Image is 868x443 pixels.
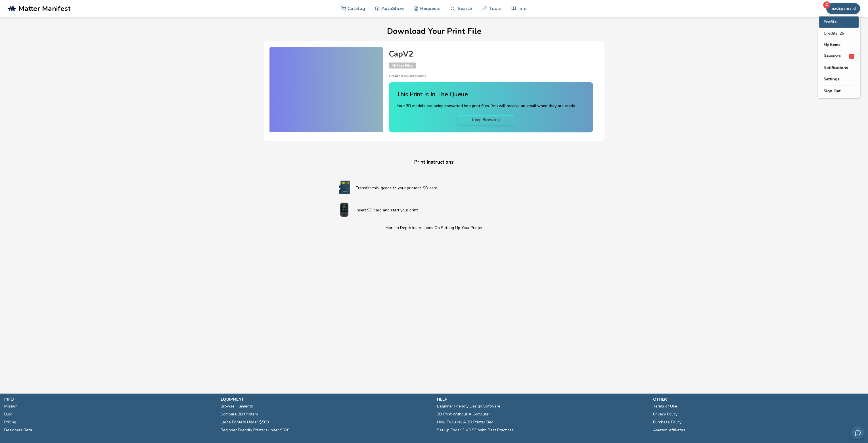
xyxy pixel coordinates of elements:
[342,240,526,354] iframe: Printer instructions
[356,207,535,213] p: Insert SD card and start your print
[819,39,859,51] button: My Items
[221,396,431,402] p: equipment
[437,426,514,434] a: Set Up Ender 3 V3 SE With Best Practices
[18,5,70,13] span: Matter Manifest
[653,402,677,410] a: Terms of Use
[849,54,854,59] span: 3
[356,185,535,191] p: Transfer this .gcode to your printer's SD card
[17,27,851,36] h1: Download Your Print File
[221,418,269,426] a: Large Printers Under $500
[819,74,859,85] button: Settings
[389,63,416,68] span: All Print Files
[4,410,12,418] a: Blog
[653,396,864,402] p: other
[819,86,859,97] button: Sign Out
[333,203,356,217] img: Start print
[437,396,648,402] p: help
[826,3,860,14] button: madspaniard
[823,54,840,59] span: Rewards
[389,50,593,59] h4: CapV2
[389,74,593,78] p: Created By: autoslicer
[333,225,535,231] p: More In Depth Instructions On Setting Up Your Printer
[333,180,356,194] img: SD card
[4,418,16,426] a: Pricing
[437,410,490,418] a: 3D Print Without A Computer
[437,402,500,410] a: Beginner Friendly Design Software
[397,90,576,99] h4: This Print Is In The Queue
[221,402,253,410] a: Browse Filaments
[326,158,542,167] h4: Print Instructions
[397,103,576,109] p: Your 3D models are being converted into print files. You will receive an email when they are ready.
[221,410,258,418] a: Compare 3D Printers
[817,15,860,98] div: madspaniard
[851,426,864,439] button: Send feedback via email
[437,418,493,426] a: How To Level A 3D Printer Bed
[819,28,859,39] button: Credits: 25
[653,410,677,418] a: Privacy Policy
[4,426,32,434] a: Designers Beta
[823,66,848,70] span: Notifications
[653,418,681,426] a: Purchase Policy
[653,426,685,434] a: Amazon Affiliates
[221,426,289,434] a: Beginner Friendly Printers under $300
[458,115,514,124] a: Keep Browsing
[4,402,18,410] a: Mission
[819,16,859,28] button: Profile
[4,396,215,402] p: info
